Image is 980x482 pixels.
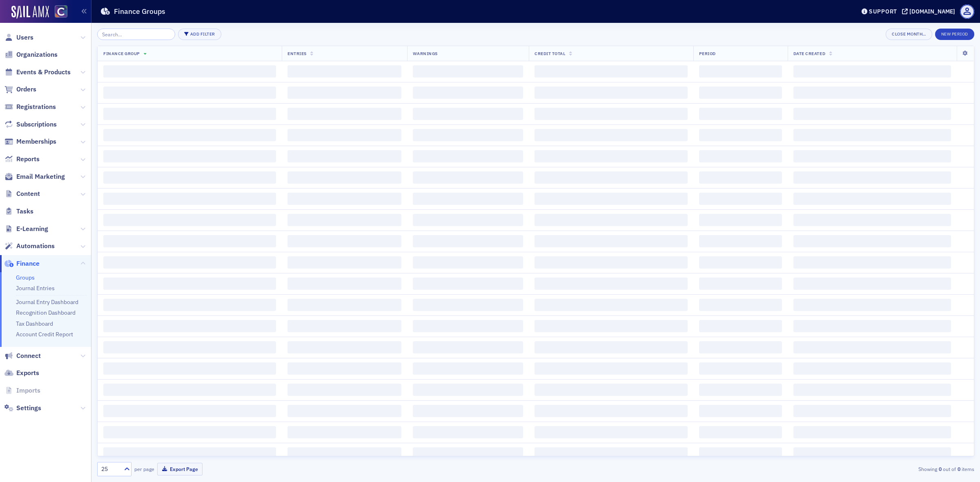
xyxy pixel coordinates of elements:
[793,405,951,417] span: ‌
[413,51,438,56] span: Warnings
[699,51,716,56] span: Period
[103,65,276,78] span: ‌
[11,6,49,19] img: SailAMX
[535,65,687,78] span: ‌
[535,384,687,396] span: ‌
[413,171,523,184] span: ‌
[16,189,40,198] span: Content
[413,447,523,460] span: ‌
[935,29,974,40] button: New Period
[16,172,65,181] span: Email Marketing
[103,235,276,247] span: ‌
[699,129,782,141] span: ‌
[103,384,276,396] span: ‌
[287,362,401,375] span: ‌
[793,320,951,332] span: ‌
[97,29,175,40] input: Search…
[793,256,951,269] span: ‌
[699,341,782,353] span: ‌
[16,50,58,59] span: Organizations
[287,426,401,438] span: ‌
[103,51,140,56] span: Finance Group
[413,341,523,353] span: ‌
[413,299,523,311] span: ‌
[688,465,974,473] div: Showing out of items
[793,299,951,311] span: ‌
[793,150,951,162] span: ‌
[16,33,33,42] span: Users
[793,65,951,78] span: ‌
[16,207,33,216] span: Tasks
[103,87,276,99] span: ‌
[535,278,687,290] span: ‌
[535,235,687,247] span: ‌
[535,256,687,269] span: ‌
[103,299,276,311] span: ‌
[699,320,782,332] span: ‌
[4,33,33,42] a: Users
[413,129,523,141] span: ‌
[535,193,687,205] span: ‌
[535,405,687,417] span: ‌
[287,65,401,78] span: ‌
[535,51,565,56] span: Credit Total
[793,278,951,290] span: ‌
[4,155,40,164] a: Reports
[793,87,951,99] span: ‌
[4,224,48,233] a: E-Learning
[4,102,56,111] a: Registrations
[103,150,276,162] span: ‌
[287,320,401,332] span: ‌
[287,405,401,417] span: ‌
[956,465,962,473] strong: 0
[413,362,523,375] span: ‌
[16,404,41,413] span: Settings
[16,102,56,111] span: Registrations
[16,274,35,281] a: Groups
[793,129,951,141] span: ‌
[793,384,951,396] span: ‌
[287,278,401,290] span: ‌
[699,108,782,120] span: ‌
[413,65,523,78] span: ‌
[4,85,36,94] a: Orders
[960,4,974,19] span: Profile
[114,7,165,16] h1: Finance Groups
[699,447,782,460] span: ‌
[16,284,55,292] a: Journal Entries
[287,150,401,162] span: ‌
[413,426,523,438] span: ‌
[103,278,276,290] span: ‌
[886,29,932,40] button: Close Month…
[535,299,687,311] span: ‌
[793,51,825,56] span: Date Created
[16,120,57,129] span: Subscriptions
[16,369,39,378] span: Exports
[793,193,951,205] span: ‌
[178,29,221,40] button: Add Filter
[103,362,276,375] span: ‌
[287,108,401,120] span: ‌
[103,129,276,141] span: ‌
[699,278,782,290] span: ‌
[793,108,951,120] span: ‌
[103,214,276,226] span: ‌
[287,256,401,269] span: ‌
[103,341,276,353] span: ‌
[699,87,782,99] span: ‌
[535,362,687,375] span: ‌
[699,299,782,311] span: ‌
[535,129,687,141] span: ‌
[413,405,523,417] span: ‌
[4,242,55,251] a: Automations
[4,386,40,395] a: Imports
[535,150,687,162] span: ‌
[287,299,401,311] span: ‌
[101,465,119,473] div: 25
[16,331,73,338] a: Account Credit Report
[699,65,782,78] span: ‌
[699,384,782,396] span: ‌
[413,278,523,290] span: ‌
[793,341,951,353] span: ‌
[287,341,401,353] span: ‌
